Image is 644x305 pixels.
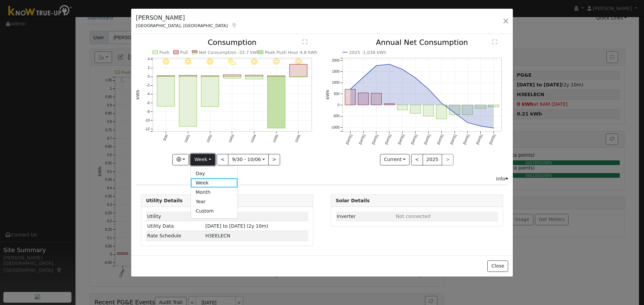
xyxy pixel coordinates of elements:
[191,169,237,178] a: Day
[147,92,150,96] text: -4
[349,50,386,55] text: 2025 -1,038 kWh
[228,134,235,143] text: 10/03
[205,214,218,219] span: ID: 14705128, authorized: 07/26/24
[223,75,241,77] rect: onclick=""
[199,50,260,55] text: Net Consumption -33.7 kWh
[205,233,230,238] span: C
[136,23,228,28] span: [GEOGRAPHIC_DATA], [GEOGRAPHIC_DATA]
[376,38,468,47] text: Annual Net Consumption
[228,154,269,165] button: 9/30 - 10/06
[440,102,443,104] circle: onclick=""
[462,134,470,145] text: [DATE]
[179,75,197,77] rect: onclick=""
[145,119,150,122] text: -10
[191,207,237,216] a: Custom
[423,154,442,165] button: 2025
[332,70,339,73] text: 1500
[488,105,499,107] rect: onclick=""
[180,50,188,55] text: Pull
[246,77,263,79] rect: onclick=""
[358,134,366,145] text: [DATE]
[332,81,339,85] text: 1000
[290,77,308,77] rect: onclick=""
[349,88,352,91] circle: onclick=""
[479,125,482,128] circle: onclick=""
[146,198,182,203] strong: Utility Details
[146,231,204,241] td: Rate Schedule
[362,76,365,79] circle: onclick=""
[191,187,237,197] a: Month
[436,105,447,119] rect: onclick=""
[185,58,192,65] i: 10/01 - MostlyClear
[191,197,237,206] a: Year
[201,77,219,107] rect: onclick=""
[396,214,430,219] span: ID: null, authorized: None
[337,103,339,107] text: 0
[201,76,219,77] rect: onclick=""
[146,212,204,221] td: Utility
[427,88,430,90] circle: onclick=""
[411,154,423,165] button: <
[371,134,379,145] text: [DATE]
[487,260,508,272] button: Close
[148,75,150,79] text: 0
[136,13,237,22] h5: [PERSON_NAME]
[231,23,237,28] a: Map
[333,115,339,118] text: -500
[162,134,168,142] text: 9/30
[208,38,257,47] text: Consumption
[251,58,258,65] i: 10/04 - Clear
[423,134,431,145] text: [DATE]
[397,105,408,110] rect: onclick=""
[336,212,395,221] td: Inverter
[146,221,204,231] td: Utility Data
[207,58,214,65] i: 10/02 - MostlyClear
[462,105,473,115] rect: onclick=""
[184,134,191,143] text: 10/01
[268,154,280,165] button: >
[488,134,496,145] text: [DATE]
[496,175,508,182] div: Info
[136,90,140,100] text: kWh
[325,90,330,100] text: kWh
[303,39,307,45] text: 
[475,134,483,145] text: [DATE]
[453,112,456,115] circle: onclick=""
[334,92,339,96] text: 500
[268,76,285,77] rect: onclick=""
[159,50,170,55] text: Push
[449,134,457,145] text: [DATE]
[206,134,213,143] text: 10/02
[147,101,150,105] text: -6
[294,134,301,143] text: 10/06
[228,58,236,65] i: 10/03 - PartlyCloudy
[423,105,434,117] rect: onclick=""
[157,77,175,106] rect: onclick=""
[466,122,469,124] circle: onclick=""
[163,58,169,65] i: 9/30 - MostlyClear
[295,58,302,65] i: 10/06 - Clear
[492,127,495,130] circle: onclick=""
[384,104,394,105] rect: onclick=""
[401,68,404,71] circle: onclick=""
[414,77,417,79] circle: onclick=""
[191,154,215,165] button: Week
[157,76,175,77] rect: onclick=""
[191,178,237,187] a: Week
[358,93,368,105] rect: onclick=""
[331,126,339,129] text: -1000
[147,110,150,113] text: -8
[410,134,418,145] text: [DATE]
[147,84,150,87] text: -2
[397,134,405,145] text: [DATE]
[332,59,339,62] text: 2000
[250,134,257,143] text: 10/04
[145,127,150,131] text: -12
[388,63,391,66] circle: onclick=""
[436,134,444,145] text: [DATE]
[345,89,355,105] rect: onclick=""
[380,154,410,165] button: Current
[384,134,392,145] text: [DATE]
[205,223,268,229] span: [DATE] to [DATE] (2y 10m)
[375,64,378,67] circle: onclick=""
